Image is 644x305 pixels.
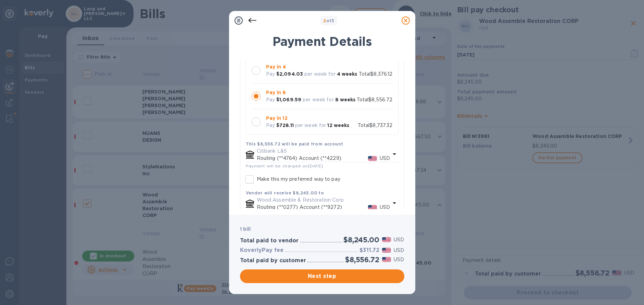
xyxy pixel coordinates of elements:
[345,255,379,264] h2: $8,556.72
[240,238,299,244] h3: Total paid to vendor
[359,247,379,254] h3: $311.72
[303,96,334,103] p: per week for
[266,115,288,121] b: Pay in 12
[327,123,349,128] b: 12 weeks
[240,226,251,232] b: 1 bill
[246,163,323,168] span: Payment will be charged on [DATE]
[357,96,393,103] p: Total $8,556.72
[257,204,368,211] p: Routing (**0277) Account (**9272)
[343,236,379,244] h2: $8,245.00
[257,196,390,204] p: Wood Assemble & Restoration Corp
[257,155,368,162] p: Routing (**4764) Account (**4229)
[368,156,377,161] img: USD
[382,248,391,253] img: USD
[394,256,404,263] p: USD
[358,122,393,129] p: Total $8,737.32
[240,269,404,283] button: Next step
[266,71,275,78] p: Pay
[276,123,294,128] b: $728.11
[335,97,356,102] b: 8 weeks
[382,237,391,242] img: USD
[266,64,286,69] b: Pay in 4
[240,34,404,49] h1: Payment Details
[240,247,283,254] h3: KoverlyPay fee
[266,96,275,103] p: Pay
[394,247,404,254] p: USD
[276,71,303,77] b: $2,094.03
[380,204,390,211] p: USD
[246,141,343,147] b: This $8,556.72 will be paid from account
[266,90,286,95] b: Pay in 8
[246,190,324,195] b: Vendor will receive $8,245.00 to
[323,18,334,23] b: of 3
[382,257,391,262] img: USD
[323,18,326,23] span: 2
[359,71,393,78] p: Total $8,376.12
[380,155,390,162] p: USD
[368,205,377,210] img: USD
[257,176,340,183] p: Make this my preferred way to pay
[276,97,301,102] b: $1,069.59
[245,272,399,280] span: Next step
[295,122,326,129] p: per week for
[257,148,390,155] p: Citibank L&S
[266,122,275,129] p: Pay
[240,257,306,264] h3: Total paid by customer
[394,236,404,243] p: USD
[337,71,357,77] b: 4 weeks
[304,71,336,78] p: per week for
